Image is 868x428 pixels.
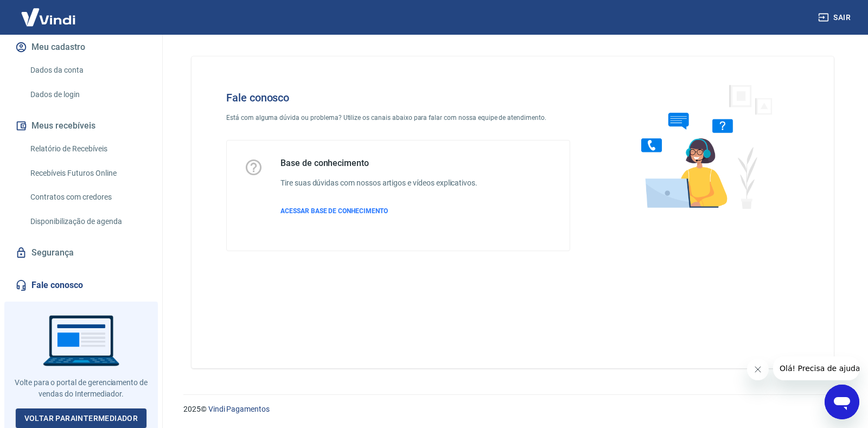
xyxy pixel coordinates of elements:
a: Disponibilização de agenda [26,210,149,233]
a: Contratos com credores [26,186,149,208]
a: Dados de login [26,84,149,106]
a: ACESSAR BASE DE CONHECIMENTO [280,206,477,216]
img: Fale conosco [620,74,784,219]
a: Relatório de Recebíveis [26,138,149,160]
button: Meus recebíveis [13,114,149,138]
a: Fale conosco [13,273,149,297]
a: Recebíveis Futuros Online [26,162,149,184]
a: Vindi Pagamentos [208,405,270,413]
a: Segurança [13,241,149,265]
h5: Base de conhecimento [280,158,477,169]
iframe: Mensagem da empresa [773,356,859,380]
a: Dados da conta [26,59,149,81]
p: 2025 © [183,404,842,415]
span: Olá! Precisa de ajuda? [7,8,91,16]
h6: Tire suas dúvidas com nossos artigos e vídeos explicativos. [280,177,477,189]
button: Meu cadastro [13,35,149,59]
h4: Fale conosco [226,91,570,104]
iframe: Fechar mensagem [747,359,769,380]
button: Sair [816,8,855,28]
span: ACESSAR BASE DE CONHECIMENTO [280,207,388,215]
img: Vindi [13,1,84,34]
p: Está com alguma dúvida ou problema? Utilize os canais abaixo para falar com nossa equipe de atend... [226,113,570,123]
iframe: Botão para abrir a janela de mensagens [825,385,859,419]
